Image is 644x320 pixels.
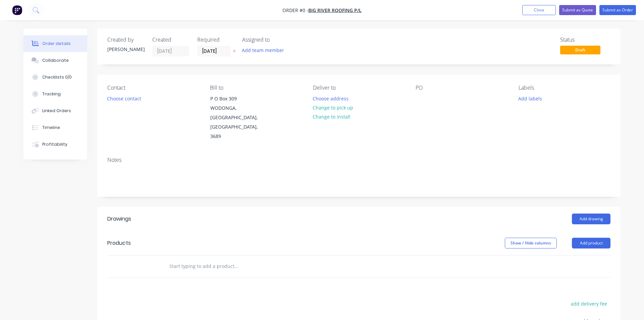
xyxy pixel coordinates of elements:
button: Change to pick up [309,103,357,112]
button: Add team member [238,46,288,55]
button: Change to install [309,112,354,121]
div: Created by [107,37,144,43]
button: Add team member [242,46,288,55]
div: Notes [107,157,610,163]
div: Tracking [42,91,61,97]
button: add delivery fee [567,299,610,308]
button: Submit as Order [599,5,636,15]
button: Add product [572,238,610,248]
div: Checklists 0/0 [42,74,72,80]
button: Checklists 0/0 [23,69,87,86]
button: Collaborate [23,52,87,69]
div: Bill to [210,85,302,91]
div: Required [197,37,234,43]
button: Timeline [23,119,87,136]
div: Deliver to [313,85,405,91]
span: Order #0 - [282,7,308,13]
button: Add drawing [572,214,610,224]
div: Linked Orders [42,108,71,114]
button: Choose address [309,94,352,103]
div: Created [152,37,189,43]
button: Order details [23,35,87,52]
div: Labels [519,85,610,91]
div: Assigned to [242,37,309,43]
div: Products [107,239,131,247]
div: Drawings [107,215,131,223]
span: Draft [560,46,600,54]
img: Factory [12,5,22,15]
button: Profitability [23,136,87,153]
div: WODONGA, [GEOGRAPHIC_DATA], [GEOGRAPHIC_DATA], 3689 [210,103,266,141]
button: Tracking [23,86,87,102]
div: Timeline [42,125,60,131]
div: [PERSON_NAME] [107,46,144,53]
button: Show / Hide columns [505,238,557,248]
div: Order details [42,41,71,47]
button: Close [522,5,556,15]
div: Contact [107,85,199,91]
div: P O Box 309WODONGA, [GEOGRAPHIC_DATA], [GEOGRAPHIC_DATA], 3689 [205,94,272,141]
div: Collaborate [42,57,69,63]
div: PO [416,85,507,91]
button: Linked Orders [23,102,87,119]
div: Status [560,37,610,43]
div: Profitability [42,141,67,147]
button: Submit as Quote [559,5,596,15]
button: Add labels [515,94,545,103]
div: P O Box 309 [210,94,266,103]
a: Big River Roofing P/L [308,7,362,13]
input: Start typing to add a product... [169,260,303,273]
button: Choose contact [104,94,145,103]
